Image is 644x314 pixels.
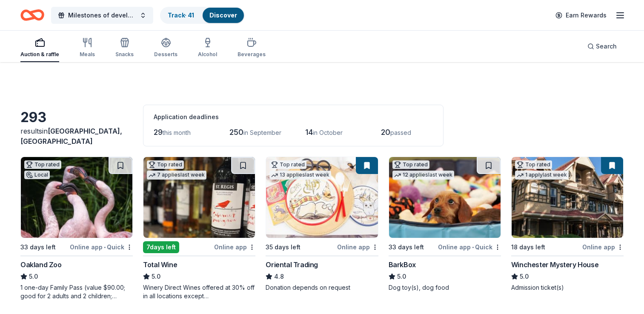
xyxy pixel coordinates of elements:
[143,260,177,270] div: Total Wine
[20,242,56,252] div: 33 days left
[24,160,61,169] div: Top rated
[20,51,59,58] div: Auction & raffle
[115,34,134,62] button: Snacks
[24,171,50,179] div: Local
[20,126,133,146] div: results
[238,34,266,62] button: Beverages
[147,160,184,169] div: Top rated
[154,128,163,137] span: 29
[550,8,612,23] a: Earn Rewards
[152,271,160,282] span: 5.0
[512,157,623,238] img: Image for Winchester Mystery House
[143,283,255,300] div: Winery Direct Wines offered at 30% off in all locations except [GEOGRAPHIC_DATA], [GEOGRAPHIC_DAT...
[313,129,343,136] span: in October
[21,157,132,238] img: Image for Oakland Zoo
[520,271,529,282] span: 5.0
[80,34,95,62] button: Meals
[147,171,206,180] div: 7 applies last week
[266,260,318,270] div: Oriental Trading
[511,157,624,292] a: Image for Winchester Mystery HouseTop rated1 applylast week18 days leftOnline appWinchester Myste...
[238,51,266,58] div: Beverages
[381,128,390,137] span: 20
[143,157,255,300] a: Image for Total WineTop rated7 applieslast week7days leftOnline appTotal Wine5.0Winery Direct Win...
[229,128,243,137] span: 250
[68,10,136,20] span: Milestones of development celebrates 40 years
[168,11,194,19] a: Track· 41
[389,242,424,252] div: 33 days left
[198,51,217,58] div: Alcohol
[154,112,433,122] div: Application deadlines
[389,157,501,238] img: Image for BarkBox
[392,160,429,169] div: Top rated
[515,171,569,180] div: 1 apply last week
[154,51,177,58] div: Desserts
[143,157,255,238] img: Image for Total Wine
[20,283,133,300] div: 1 one-day Family Pass (value $90.00; good for 2 adults and 2 children; parking is included)
[515,160,552,169] div: Top rated
[20,109,133,126] div: 293
[511,242,545,252] div: 18 days left
[160,7,245,24] button: Track· 41Discover
[274,271,284,282] span: 4.8
[596,41,617,51] span: Search
[397,271,406,282] span: 5.0
[511,283,624,292] div: Admission ticket(s)
[214,242,255,252] div: Online app
[20,34,59,62] button: Auction & raffle
[20,127,122,146] span: in
[20,157,133,300] a: Image for Oakland ZooTop ratedLocal33 days leftOnline app•QuickOakland Zoo5.01 one-day Family Pas...
[389,157,501,292] a: Image for BarkBoxTop rated12 applieslast week33 days leftOnline app•QuickBarkBox5.0Dog toy(s), do...
[581,38,624,55] button: Search
[143,241,179,253] div: 7 days left
[392,171,454,180] div: 12 applies last week
[438,242,501,252] div: Online app Quick
[163,129,191,136] span: this month
[209,11,237,19] a: Discover
[269,171,331,180] div: 13 applies last week
[20,5,44,25] a: Home
[266,242,301,252] div: 35 days left
[390,129,411,136] span: passed
[115,51,134,58] div: Snacks
[582,242,624,252] div: Online app
[511,260,598,270] div: Winchester Mystery House
[20,127,122,146] span: [GEOGRAPHIC_DATA], [GEOGRAPHIC_DATA]
[337,242,378,252] div: Online app
[70,242,133,252] div: Online app Quick
[243,129,281,136] span: in September
[389,260,416,270] div: BarkBox
[104,244,106,251] span: •
[29,271,38,282] span: 5.0
[389,283,501,292] div: Dog toy(s), dog food
[266,157,378,238] img: Image for Oriental Trading
[266,283,378,292] div: Donation depends on request
[305,128,313,137] span: 14
[80,51,95,58] div: Meals
[154,34,177,62] button: Desserts
[20,260,62,270] div: Oakland Zoo
[266,157,378,292] a: Image for Oriental TradingTop rated13 applieslast week35 days leftOnline appOriental Trading4.8Do...
[269,160,306,169] div: Top rated
[472,244,474,251] span: •
[51,7,153,24] button: Milestones of development celebrates 40 years
[198,34,217,62] button: Alcohol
